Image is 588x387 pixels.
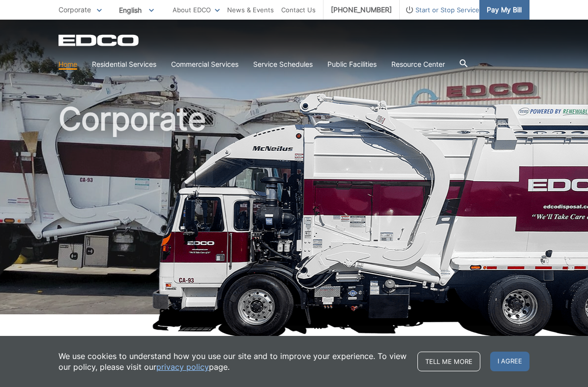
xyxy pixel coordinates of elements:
span: Pay My Bill [487,4,522,15]
span: Corporate [59,5,91,14]
h1: Corporate [59,103,529,319]
a: Public Facilities [327,59,377,70]
a: Tell me more [417,352,480,371]
span: English [112,2,161,18]
a: EDCD logo. Return to the homepage. [59,34,140,46]
a: About EDCO [173,4,220,15]
a: News & Events [227,4,274,15]
a: Commercial Services [171,59,238,70]
span: I agree [490,352,529,371]
a: Service Schedules [253,59,313,70]
a: Residential Services [92,59,156,70]
p: We use cookies to understand how you use our site and to improve your experience. To view our pol... [59,351,408,372]
a: Contact Us [281,4,316,15]
a: Resource Center [391,59,445,70]
a: Home [59,59,77,70]
a: privacy policy [156,361,209,372]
